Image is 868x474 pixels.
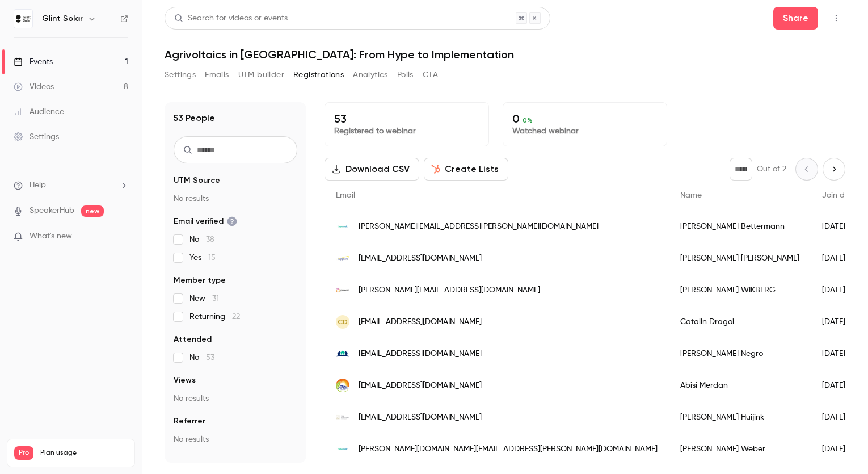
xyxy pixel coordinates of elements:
button: Settings [165,66,196,84]
img: greenvolt.com [336,442,349,456]
div: Settings [14,131,59,142]
span: new [81,205,104,217]
div: Audience [14,106,64,118]
span: [PERSON_NAME][EMAIL_ADDRESS][PERSON_NAME][DOMAIN_NAME] [359,221,599,233]
h1: Agrivoltaics in [GEOGRAPHIC_DATA]: From Hype to Implementation [165,48,845,61]
button: UTM builder [238,66,284,84]
p: Watched webinar [512,125,658,137]
h6: Glint Solar [42,13,83,24]
span: Pro [14,446,33,460]
button: CTA [423,66,438,84]
span: New [189,293,219,304]
span: Join date [822,191,857,199]
div: Events [14,56,53,68]
img: greenvolt.com [336,220,349,233]
span: Referrer [174,416,205,427]
span: CD [338,317,348,327]
div: Search for videos or events [174,12,288,24]
img: Glint Solar [14,10,32,28]
span: Attended [174,334,212,345]
span: Email [336,191,355,199]
button: Next page [823,158,845,181]
p: Registered to webinar [334,125,479,137]
span: 38 [206,236,214,244]
li: help-dropdown-opener [14,179,128,191]
a: SpeakerHub [30,205,74,217]
p: No results [174,193,297,204]
span: [EMAIL_ADDRESS][DOMAIN_NAME] [359,316,482,328]
div: Abisi Merdan [669,370,811,401]
div: [PERSON_NAME] Negro [669,338,811,370]
span: Plan usage [40,448,128,458]
p: No results [174,434,297,445]
iframe: Noticeable Trigger [115,232,128,242]
span: What's new [30,230,72,242]
div: [PERSON_NAME] [PERSON_NAME] [669,242,811,274]
div: [PERSON_NAME] Weber [669,433,811,465]
span: 0 % [523,116,533,124]
button: Registrations [293,66,344,84]
p: 0 [512,112,658,125]
div: Videos [14,81,54,93]
img: saphire-sustainable.com [336,251,349,265]
span: Returning [189,311,240,322]
button: Download CSV [325,158,419,181]
span: [EMAIL_ADDRESS][DOMAIN_NAME] [359,253,482,265]
h1: 53 People [174,111,215,125]
span: Yes [189,252,216,263]
button: Share [773,7,818,30]
section: facet-groups [174,175,297,445]
span: Member type [174,275,226,286]
span: No [189,234,214,245]
span: [EMAIL_ADDRESS][DOMAIN_NAME] [359,412,482,423]
span: Email verified [174,216,237,227]
span: [EMAIL_ADDRESS][DOMAIN_NAME] [359,380,482,392]
span: Views [174,375,196,386]
img: reformashenares.com [336,347,349,360]
img: prokon.net [336,283,349,297]
button: Emails [205,66,229,84]
span: UTM Source [174,175,220,186]
span: 31 [212,295,219,303]
span: [EMAIL_ADDRESS][DOMAIN_NAME] [359,348,482,360]
p: No results [174,393,297,404]
img: soltec-elektrotechnik.de [336,379,349,392]
button: Polls [397,66,414,84]
span: 53 [206,354,214,362]
span: 15 [208,254,216,262]
div: Catalin Dragoi [669,306,811,338]
img: solrenewables.ro [336,410,349,424]
span: 22 [232,313,240,321]
span: [PERSON_NAME][EMAIL_ADDRESS][DOMAIN_NAME] [359,284,540,296]
p: 53 [334,112,479,125]
span: Name [680,191,702,199]
div: [PERSON_NAME] WIKBERG - [669,274,811,306]
div: [PERSON_NAME] Bettermann [669,211,811,242]
span: Help [30,179,46,191]
button: Analytics [353,66,388,84]
span: No [189,352,214,363]
p: Out of 2 [757,163,786,175]
span: [PERSON_NAME][DOMAIN_NAME][EMAIL_ADDRESS][PERSON_NAME][DOMAIN_NAME] [359,443,658,455]
button: Create Lists [424,158,508,181]
div: [PERSON_NAME] Huijink [669,401,811,433]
